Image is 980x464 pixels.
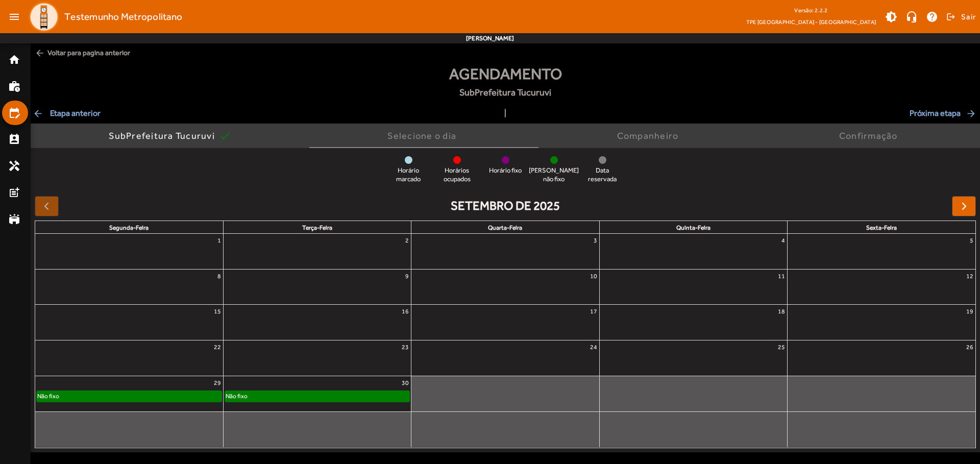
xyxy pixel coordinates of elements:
[8,213,20,225] mat-icon: stadium
[403,270,411,283] a: 9 de setembro de 2025
[599,269,787,305] td: 11 de setembro de 2025
[215,234,223,247] a: 1 de setembro de 2025
[582,166,623,184] span: Data reservada
[411,340,599,376] td: 24 de setembro de 2025
[788,234,975,269] td: 5 de setembro de 2025
[223,340,411,376] td: 23 de setembro de 2025
[674,222,713,233] a: quinta-feira
[37,391,60,401] div: Não fixo
[504,107,506,119] span: |
[223,376,411,412] td: 30 de setembro de 2025
[599,234,787,269] td: 4 de setembro de 2025
[107,222,151,233] a: segunda-feira
[31,43,980,62] span: Voltar para pagina anterior
[776,340,787,354] a: 25 de setembro de 2025
[400,305,411,318] a: 16 de setembro de 2025
[212,376,223,389] a: 29 de setembro de 2025
[219,130,231,142] mat-icon: check
[8,133,20,145] mat-icon: perm_contact_calendar
[411,269,599,305] td: 10 de setembro de 2025
[411,305,599,340] td: 17 de setembro de 2025
[35,48,45,58] mat-icon: arrow_back
[459,85,551,99] span: SubPrefeitura Tucuruvi
[592,234,599,247] a: 3 de setembro de 2025
[489,166,522,175] span: Horário fixo
[966,108,978,118] mat-icon: arrow_forward
[864,222,899,233] a: sexta-feira
[24,2,182,32] a: Testemunho Metropolitano
[223,269,411,305] td: 9 de setembro de 2025
[788,340,975,376] td: 26 de setembro de 2025
[212,340,223,354] a: 22 de setembro de 2025
[8,186,20,199] mat-icon: post_add
[529,166,579,184] span: [PERSON_NAME] não fixo
[964,340,975,354] a: 26 de setembro de 2025
[8,107,20,119] mat-icon: edit_calendar
[964,305,975,318] a: 19 de setembro de 2025
[8,160,20,172] mat-icon: handyman
[779,234,787,247] a: 4 de setembro de 2025
[29,2,59,32] img: Logo TPE
[223,234,411,269] td: 2 de setembro de 2025
[599,340,787,376] td: 25 de setembro de 2025
[8,80,20,92] mat-icon: work_history
[961,9,976,25] span: Sair
[486,222,524,233] a: quarta-feira
[964,270,975,283] a: 12 de setembro de 2025
[33,108,45,118] mat-icon: arrow_back
[109,131,219,141] div: SubPrefeitura Tucuruvi
[945,9,976,25] button: Sair
[588,270,599,283] a: 10 de setembro de 2025
[387,131,460,141] div: Selecione o dia
[968,234,975,247] a: 5 de setembro de 2025
[449,62,562,85] span: Agendamento
[35,340,223,376] td: 22 de setembro de 2025
[212,305,223,318] a: 15 de setembro de 2025
[788,305,975,340] td: 19 de setembro de 2025
[910,107,978,119] span: Próxima etapa
[400,340,411,354] a: 23 de setembro de 2025
[225,391,248,401] div: Não fixo
[588,340,599,354] a: 24 de setembro de 2025
[35,269,223,305] td: 8 de setembro de 2025
[35,376,223,412] td: 29 de setembro de 2025
[403,234,411,247] a: 2 de setembro de 2025
[400,376,411,389] a: 30 de setembro de 2025
[788,269,975,305] td: 12 de setembro de 2025
[411,234,599,269] td: 3 de setembro de 2025
[35,305,223,340] td: 15 de setembro de 2025
[33,107,101,119] span: Etapa anterior
[776,270,787,283] a: 11 de setembro de 2025
[839,131,902,141] div: Confirmação
[215,270,223,283] a: 8 de setembro de 2025
[8,54,20,66] mat-icon: home
[388,166,429,184] span: Horário marcado
[776,305,787,318] a: 18 de setembro de 2025
[436,166,477,184] span: Horários ocupados
[64,9,182,25] span: Testemunho Metropolitano
[599,305,787,340] td: 18 de setembro de 2025
[746,17,876,27] span: TPE [GEOGRAPHIC_DATA] - [GEOGRAPHIC_DATA]
[223,305,411,340] td: 16 de setembro de 2025
[35,234,223,269] td: 1 de setembro de 2025
[4,7,24,27] mat-icon: menu
[451,199,560,213] h2: setembro de 2025
[746,4,876,17] div: Versão: 2.2.2
[300,222,334,233] a: terça-feira
[617,131,683,141] div: Companheiro
[588,305,599,318] a: 17 de setembro de 2025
